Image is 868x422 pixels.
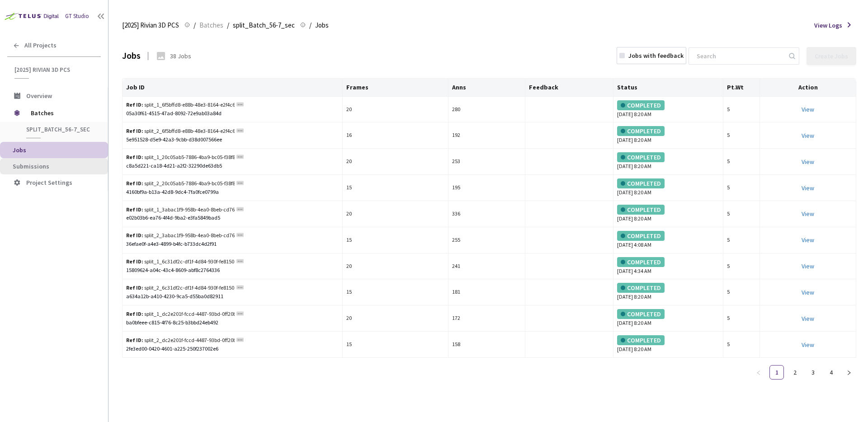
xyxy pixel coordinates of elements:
td: 255 [448,227,525,253]
li: / [227,20,229,31]
span: [2025] Rivian 3D PCS [14,66,95,74]
span: left [756,370,761,375]
td: 5 [723,201,760,227]
a: View [802,288,814,296]
div: [DATE] 4:34 AM [617,257,719,276]
div: [DATE] 8:20 AM [617,100,719,119]
li: Previous Page [751,365,766,380]
div: split_2_6f5bffd8-e88b-48e3-8164-e2f4c695a51c [126,127,235,136]
b: Ref ID: [126,258,143,265]
div: split_1_6c31df2c-df1f-4d84-930f-fe8150580e98 [126,258,235,266]
div: COMPLETED [617,257,665,267]
div: COMPLETED [617,152,665,162]
td: 5 [723,279,760,305]
div: 4160bf9a-b13a-42d8-9dc4-7fa0fce0799a [126,188,339,197]
div: 15809624-a04c-43c4-8609-abf8c2764336 [126,266,339,275]
li: 4 [824,365,838,380]
b: Ref ID: [126,337,143,343]
td: 20 [343,253,448,280]
b: Ref ID: [126,154,143,160]
a: View [802,236,814,244]
b: Ref ID: [126,180,143,187]
div: [DATE] 8:20 AM [617,283,719,301]
a: View [802,184,814,192]
div: a634a12b-a410-4230-9ca5-d55ba0d82911 [126,292,339,301]
td: 5 [723,149,760,175]
div: split_1_20c05ab5-7886-4ba9-bc05-f38f880e5efe [126,153,235,162]
span: Batches [31,104,93,122]
div: 38 Jobs [170,52,191,61]
div: COMPLETED [617,126,665,136]
div: COMPLETED [617,205,665,215]
div: e02b03b6-ea76-4f4d-9ba2-e3fa5849bad5 [126,214,339,222]
span: Batches [199,20,223,31]
div: split_1_3abac1f9-958b-4ea0-8beb-cd7621c027ca [126,206,235,214]
th: Anns [448,79,525,97]
a: View [802,131,814,140]
td: 253 [448,149,525,175]
button: left [751,365,766,380]
td: 20 [343,201,448,227]
a: View [802,210,814,218]
td: 16 [343,122,448,149]
div: [DATE] 8:20 AM [617,309,719,328]
td: 241 [448,253,525,280]
td: 181 [448,279,525,305]
div: [DATE] 8:20 AM [617,152,719,171]
span: Jobs [13,146,26,154]
th: Job ID [123,79,343,97]
b: Ref ID: [126,127,143,134]
div: 05a30f61-4515-47ad-8092-72e9ab03a84d [126,109,339,118]
div: ba0bfeee-c815-4f76-8c25-b3bbd24eb492 [126,319,339,327]
td: 280 [448,97,525,123]
a: 3 [806,366,820,379]
span: All Projects [24,42,57,49]
b: Ref ID: [126,310,143,317]
li: Next Page [842,365,856,380]
a: View [802,262,814,270]
td: 5 [723,332,760,358]
a: 2 [788,366,802,379]
span: Overview [26,92,52,100]
a: View [802,314,814,323]
td: 5 [723,175,760,201]
td: 15 [343,332,448,358]
td: 5 [723,227,760,253]
td: 15 [343,227,448,253]
span: Project Settings [26,178,72,187]
li: 1 [769,365,784,380]
div: c8a5d221-ca18-4d21-a2f2-32290de63db5 [126,162,339,170]
div: 5e951528-d5e9-42a3-9cbb-d38d007566ee [126,136,339,144]
div: COMPLETED [617,309,665,319]
div: split_1_6f5bffd8-e88b-48e3-8164-e2f4c695a51c [126,101,235,109]
td: 5 [723,305,760,332]
span: Jobs [315,20,329,31]
a: View [802,158,814,166]
span: split_Batch_56-7_sec [233,20,295,31]
div: 36efae0f-a4e3-4899-b4fc-b733dc4d2f91 [126,240,339,249]
a: Batches [198,20,225,30]
div: GT Studio [65,12,89,21]
div: COMPLETED [617,335,665,345]
td: 15 [343,175,448,201]
b: Ref ID: [126,284,143,291]
div: COMPLETED [617,231,665,241]
div: [DATE] 8:20 AM [617,205,719,223]
li: / [309,20,311,31]
span: split_Batch_56-7_sec [26,126,93,133]
span: right [846,370,852,375]
div: [DATE] 8:20 AM [617,126,719,145]
div: split_2_dc2e201f-fccd-4487-93bd-0ff20b862669 [126,336,235,345]
div: split_1_dc2e201f-fccd-4487-93bd-0ff20b862669 [126,310,235,319]
div: Create Jobs [815,52,848,60]
li: / [193,20,196,31]
th: Action [760,79,856,97]
a: 4 [824,366,838,379]
div: COMPLETED [617,178,665,188]
th: Status [613,79,723,97]
div: [DATE] 8:20 AM [617,178,719,197]
td: 5 [723,122,760,149]
td: 15 [343,279,448,305]
a: View [802,105,814,113]
b: Ref ID: [126,232,143,239]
